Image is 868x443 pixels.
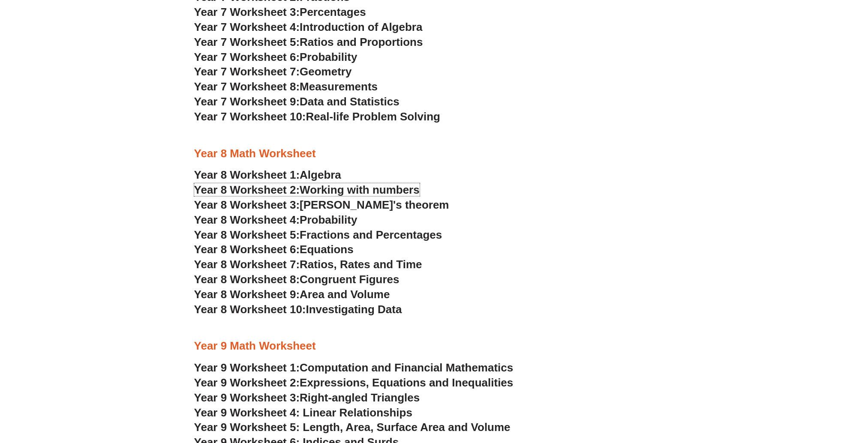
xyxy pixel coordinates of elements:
span: Investigating Data [306,303,402,316]
span: Measurements [300,80,378,93]
span: Expressions, Equations and Inequalities [300,376,513,389]
a: Year 9 Worksheet 3:Right-angled Triangles [194,391,420,404]
a: Year 8 Worksheet 4:Probability [194,213,357,226]
span: Computation and Financial Mathematics [300,361,513,374]
h3: Year 8 Math Worksheet [194,147,674,161]
span: Year 7 Worksheet 3: [194,6,300,18]
iframe: Chat Widget [725,347,868,443]
span: Right-angled Triangles [300,391,420,404]
a: Year 8 Worksheet 2:Working with numbers [194,183,420,196]
a: Year 8 Worksheet 3:[PERSON_NAME]'s theorem [194,198,449,211]
a: Year 8 Worksheet 10:Investigating Data [194,303,402,316]
span: Equations [300,243,354,256]
span: Data and Statistics [300,95,399,108]
span: Working with numbers [300,183,420,196]
span: Year 8 Worksheet 3: [194,198,300,211]
span: Probability [300,213,357,226]
a: Year 7 Worksheet 10:Real-life Problem Solving [194,110,440,123]
span: Year 7 Worksheet 10: [194,110,306,123]
span: Congruent Figures [300,273,399,286]
span: Year 7 Worksheet 4: [194,21,300,33]
a: Year 9 Worksheet 2:Expressions, Equations and Inequalities [194,376,514,389]
span: Ratios, Rates and Time [300,258,422,271]
span: Year 8 Worksheet 1: [194,168,300,181]
span: Year 8 Worksheet 8: [194,273,300,286]
span: Real-life Problem Solving [306,110,440,123]
span: Year 7 Worksheet 8: [194,80,300,93]
a: Year 7 Worksheet 9:Data and Statistics [194,95,399,108]
span: Year 8 Worksheet 2: [194,183,300,196]
span: Year 9 Worksheet 3: [194,391,300,404]
span: Year 8 Worksheet 5: [194,228,300,241]
a: Year 8 Worksheet 1:Algebra [194,168,341,181]
span: Area and Volume [300,288,390,301]
span: Percentages [300,6,366,18]
span: Year 7 Worksheet 9: [194,95,300,108]
span: Year 8 Worksheet 4: [194,213,300,226]
span: Ratios and Proportions [300,36,423,48]
span: Year 8 Worksheet 9: [194,288,300,301]
a: Year 7 Worksheet 6:Probability [194,51,357,63]
span: Probability [300,51,357,63]
a: Year 9 Worksheet 1:Computation and Financial Mathematics [194,361,514,374]
span: Year 8 Worksheet 7: [194,258,300,271]
a: Year 7 Worksheet 5:Ratios and Proportions [194,36,423,48]
span: [PERSON_NAME]'s theorem [300,198,449,211]
span: Year 7 Worksheet 7: [194,65,300,78]
span: Year 9 Worksheet 2: [194,376,300,389]
span: Year 8 Worksheet 10: [194,303,306,316]
span: Year 7 Worksheet 6: [194,51,300,63]
a: Year 8 Worksheet 8:Congruent Figures [194,273,399,286]
span: Algebra [300,168,341,181]
span: Fractions and Percentages [300,228,442,241]
span: Year 9 Worksheet 1: [194,361,300,374]
a: Year 7 Worksheet 3:Percentages [194,6,366,18]
a: Year 7 Worksheet 4:Introduction of Algebra [194,21,423,33]
a: Year 7 Worksheet 8:Measurements [194,80,378,93]
h3: Year 9 Math Worksheet [194,339,674,353]
a: Year 8 Worksheet 5:Fractions and Percentages [194,228,442,241]
span: Year 8 Worksheet 6: [194,243,300,256]
span: Geometry [300,65,351,78]
a: Year 8 Worksheet 9:Area and Volume [194,288,390,301]
a: Year 7 Worksheet 7:Geometry [194,65,352,78]
a: Year 8 Worksheet 7:Ratios, Rates and Time [194,258,422,271]
a: Year 9 Worksheet 5: Length, Area, Surface Area and Volume [194,421,511,434]
span: Year 7 Worksheet 5: [194,36,300,48]
span: Introduction of Algebra [300,21,422,33]
a: Year 8 Worksheet 6:Equations [194,243,354,256]
a: Year 9 Worksheet 4: Linear Relationships [194,406,412,419]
